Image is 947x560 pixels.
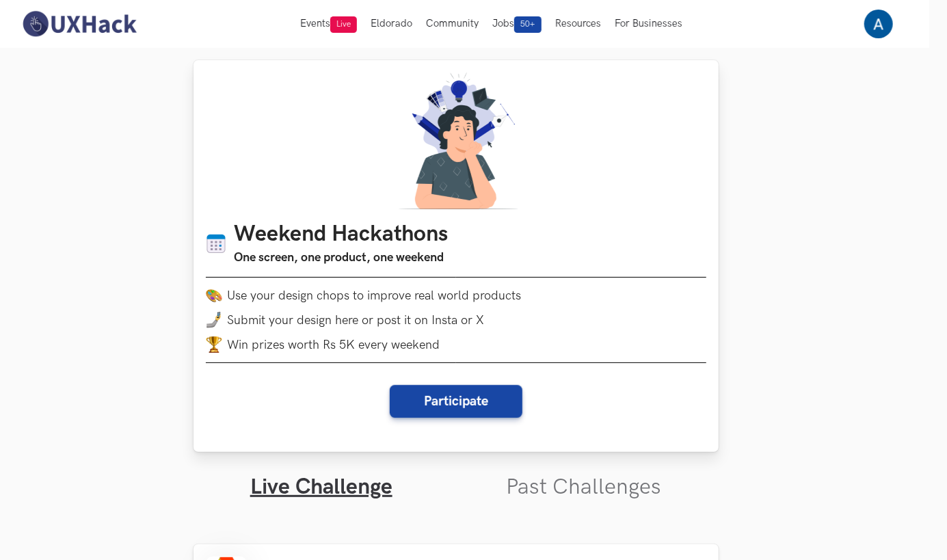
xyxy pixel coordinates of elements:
[235,222,449,248] h1: Weekend Hackathons
[390,72,522,209] img: A designer thinking
[250,474,392,501] a: Live Challenge
[206,233,226,254] img: Calendar icon
[206,312,222,328] img: mobile-in-hand.png
[206,287,706,304] li: Use your design chops to improve real world products
[194,452,719,501] ul: Tabs Interface
[206,336,222,353] img: trophy.png
[235,248,449,267] h3: One screen, one product, one weekend
[228,313,485,328] span: Submit your design here or post it on Insta or X
[514,16,542,33] span: 50+
[864,10,893,38] img: Your profile pic
[206,287,222,304] img: palette.png
[506,474,661,501] a: Past Challenges
[18,10,140,38] img: UXHack-logo.png
[206,336,706,353] li: Win prizes worth Rs 5K every weekend
[330,16,357,33] span: Live
[390,385,522,418] button: Participate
